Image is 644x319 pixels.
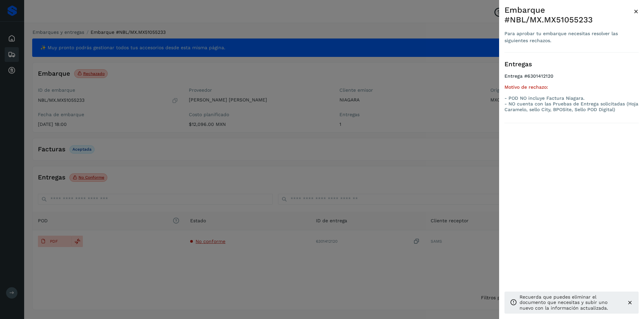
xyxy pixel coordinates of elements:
[504,84,639,90] h5: Motivo de rechazo:
[504,30,634,44] div: Para aprobar tu embarque necesitas resolver las siguientes rechazos.
[504,73,639,84] h4: Entrega #6301412120
[504,95,639,101] p: - POD NO incluye Factura Niagara.
[504,101,639,112] p: - NO cuenta con las Pruebas de Entrega solicitadas (Hoja Caramelo, sello City, BPOSite, Sello POD...
[520,294,621,311] p: Recuerda que puedes eliminar el documento que necesitas y subir uno nuevo con la información actu...
[504,61,639,68] h3: Entregas
[634,5,639,17] button: Close
[504,5,634,25] div: Embarque #NBL/MX.MX51055233
[634,7,639,16] span: ×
